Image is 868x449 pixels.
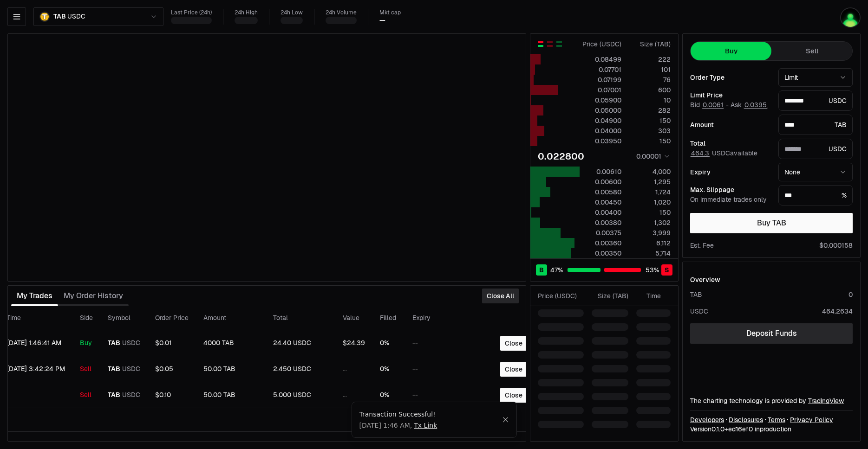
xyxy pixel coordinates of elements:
[58,287,129,305] button: My Order History
[500,388,527,403] button: Close
[580,136,621,146] div: 0.03950
[629,249,671,258] div: 5,714
[108,339,120,347] span: TAB
[690,101,729,109] span: Bid -
[690,307,708,316] div: USDC
[235,9,258,16] div: 24h High
[7,365,65,373] time: [DATE] 3:42:24 PM
[538,150,584,163] div: 0.022800
[196,306,266,330] th: Amount
[482,289,519,303] button: Close All
[840,7,861,28] img: utf8
[690,92,771,98] div: Limit Price
[580,167,621,176] div: 0.00610
[171,9,212,16] div: Last Price (24h)
[80,391,93,399] div: Sell
[266,306,335,330] th: Total
[580,218,621,227] div: 0.00380
[690,323,853,344] a: Deposit Funds
[380,391,398,399] div: 0%
[691,42,771,60] button: Buy
[500,362,527,377] button: Close
[633,151,671,162] button: 0.00001
[629,177,671,186] div: 1,295
[690,275,720,284] div: Overview
[690,140,771,147] div: Total
[203,339,258,347] div: 4000 TAB
[380,339,398,347] div: 0%
[629,208,671,217] div: 150
[848,290,853,299] div: 0
[778,185,853,205] div: %
[155,339,171,347] span: $0.01
[729,415,763,424] a: Disclosures
[690,396,853,405] div: The charting technology is provided by
[580,85,621,95] div: 0.07001
[580,238,621,248] div: 0.00360
[690,213,853,233] button: Buy TAB
[690,290,702,299] div: TAB
[690,122,771,128] div: Amount
[8,34,526,281] iframe: Financial Chart
[629,106,671,115] div: 282
[122,365,140,373] span: USDC
[273,391,328,399] div: 5.000 USDC
[580,75,621,84] div: 0.07199
[500,336,527,351] button: Close
[629,126,671,135] div: 303
[343,339,365,347] div: $24.39
[203,365,258,373] div: 50.00 TAB
[380,365,398,373] div: 0%
[636,291,661,301] div: Time
[778,139,853,159] div: USDC
[379,16,385,25] div: —
[629,218,671,227] div: 1,302
[11,287,58,305] button: My Trades
[690,74,771,81] div: Order Type
[819,241,853,250] span: $0.000158
[148,306,196,330] th: Order Price
[592,291,628,301] div: Size ( TAB )
[122,339,140,347] span: USDC
[665,265,669,275] span: S
[405,382,468,408] td: --
[539,265,544,275] span: B
[203,391,258,399] div: 50.00 TAB
[731,101,768,109] span: Ask
[546,40,554,48] button: Show Sell Orders Only
[555,40,563,48] button: Show Buy Orders Only
[359,421,437,430] span: [DATE] 1:46 AM ,
[155,365,173,373] span: $0.05
[728,425,753,433] span: ed16ef08357c4fac6bcb8550235135a1bae36155
[580,96,621,105] div: 0.05900
[580,228,621,237] div: 0.00375
[80,339,93,347] div: Buy
[273,365,328,373] div: 2.450 USDC
[39,12,50,22] img: TAB.png
[629,228,671,237] div: 3,999
[778,90,853,111] div: USDC
[629,167,671,176] div: 4,000
[359,410,502,419] div: Transaction Successful!
[778,163,853,181] button: None
[646,265,659,275] span: 53 %
[537,40,544,48] button: Show Buy and Sell Orders
[108,365,120,373] span: TAB
[629,75,671,84] div: 76
[405,306,468,330] th: Expiry
[690,186,771,193] div: Max. Slippage
[343,365,365,373] div: ...
[822,307,853,316] div: 464.2634
[67,13,85,21] span: USDC
[502,416,509,423] button: Close
[580,208,621,217] div: 0.00400
[550,265,563,275] span: 47 %
[690,424,853,434] div: Version 0.1.0 + in production
[405,356,468,382] td: --
[629,65,671,74] div: 101
[580,106,621,115] div: 0.05000
[629,85,671,95] div: 600
[108,391,120,399] span: TAB
[72,306,100,330] th: Side
[580,187,621,197] div: 0.00580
